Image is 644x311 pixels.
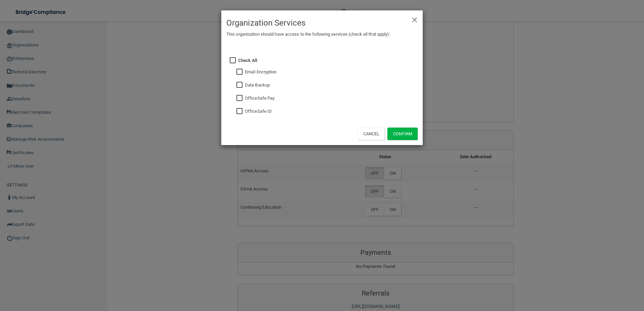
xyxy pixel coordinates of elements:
[245,94,275,102] label: OfficeSafe Pay
[245,107,272,115] label: OfficeSafe ID
[245,68,277,76] label: Email Encryption
[358,128,385,140] button: Cancel
[412,12,418,26] span: ×
[245,81,270,89] label: Data Backup
[226,30,418,38] p: This organization should have access to the following services (check all that apply):
[226,15,418,30] h4: Organization Services
[527,263,636,290] iframe: Drift Widget Chat Controller
[387,128,418,140] button: Confirm
[238,58,257,63] strong: Check All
